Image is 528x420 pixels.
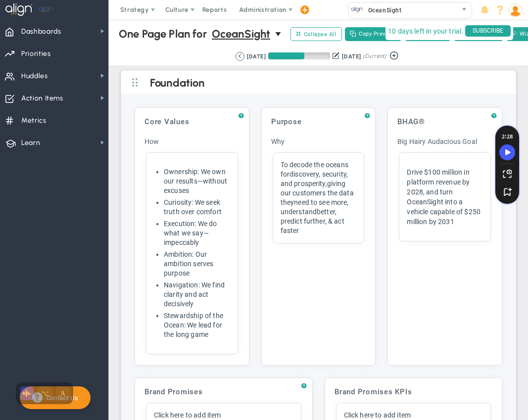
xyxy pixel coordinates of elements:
[388,25,463,38] span: 10 days left in your trial.
[281,180,354,206] span: giving our customers the data they
[239,6,286,13] span: Administration
[393,133,497,151] div: Big Hairy Audacious Goal
[363,52,386,61] span: (Current)
[140,113,244,131] div: Core Values
[290,27,341,41] button: Collapse All
[457,2,472,18] span: select
[21,88,63,109] span: Action Items
[140,383,307,401] div: Brand Promises
[267,133,371,151] div: Why
[21,44,51,64] span: Priorities
[407,218,427,226] span: million
[150,78,503,89] h2: Foundation
[344,411,411,419] span: Click here to add item
[342,52,361,61] div: [DATE]
[164,250,230,278] li: Ambition: Our ambition serves purpose
[429,218,436,226] span: by
[281,198,349,216] span: need to see more, understand
[281,170,348,187] span: discovery, security, and prosperity,
[281,208,344,234] span: better, predict further, & act faster
[154,411,221,419] span: Click here to add item
[351,3,363,16] img: 32760.Company.photo
[273,153,364,243] div: click to edit
[164,167,230,195] li: Ownership: We own our results—without excuses
[268,52,330,59] div: Period Progress: 58% Day 52 of 89 with 37 remaining.
[21,21,61,42] span: Dashboards
[164,280,230,309] li: Navigation: We find clarity and act decisively
[247,52,266,61] div: [DATE]
[330,383,497,401] div: Brand Promises KPIs
[21,133,40,153] span: Learn
[363,3,402,17] span: OceanSight
[212,25,271,43] span: OceanSight
[164,219,230,247] li: Execution: We do what we say—impeccably
[120,6,149,13] span: Strategy
[164,311,230,339] li: Stewardship of the Ocean: We lead for the long game
[140,133,244,151] div: How
[296,30,336,39] span: Collapse All
[393,113,497,131] div: BHAG®
[438,218,454,226] span: 2031
[509,3,522,17] img: 204746.Person.photo
[165,6,189,13] span: Culture
[456,208,480,216] span: of $250
[275,26,283,43] span: select
[345,27,402,41] button: Copy Previous
[407,168,470,216] span: Drive $100 million in platform revenue by 2028, and turn OceanSight into a vehicle capable
[119,29,207,39] span: One Page Plan for
[164,198,230,217] li: Curiosity: We seek truth over comfort
[465,25,511,37] span: SUBSCRIBE
[267,113,371,131] div: Purpose
[21,110,47,131] span: Metrics
[146,153,238,354] div: click to edit
[399,153,490,241] div: click to edit
[21,66,48,87] span: Huddles
[236,52,244,61] button: Go to previous period
[281,160,357,235] div: To decode the oceans for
